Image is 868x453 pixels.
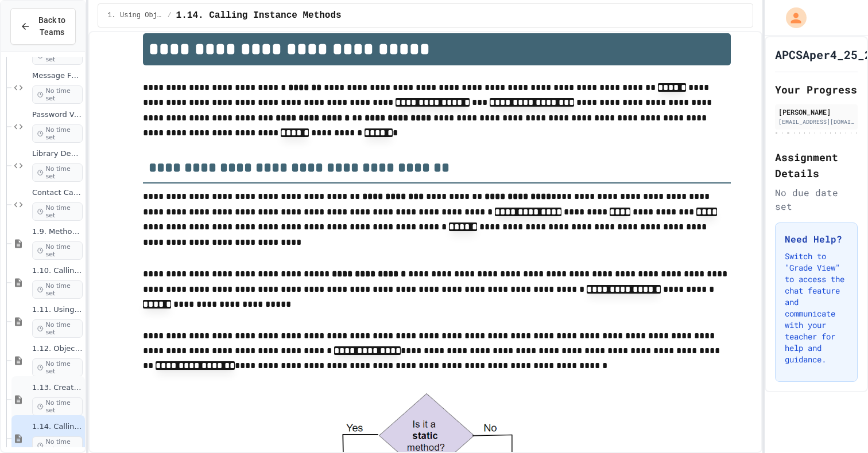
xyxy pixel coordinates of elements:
[778,107,854,117] div: [PERSON_NAME]
[32,319,83,338] span: No time set
[775,81,858,97] h2: Your Progress
[785,232,848,246] h3: Need Help?
[32,344,83,354] span: 1.12. Objects - Instances of Classes
[32,422,83,432] span: 1.14. Calling Instance Methods
[10,8,76,45] button: Back to Teams
[37,14,66,38] span: Back to Teams
[32,383,83,393] span: 1.13. Creating and Initializing Objects: Constructors
[774,5,809,31] div: My Account
[32,397,83,416] span: No time set
[32,85,83,104] span: No time set
[775,149,858,181] h2: Assignment Details
[176,9,342,22] span: 1.14. Calling Instance Methods
[107,11,162,20] span: 1. Using Objects and Methods
[32,241,83,260] span: No time set
[32,149,83,159] span: Library Debugger Challenge
[32,124,83,143] span: No time set
[778,118,854,126] div: [EMAIL_ADDRESS][DOMAIN_NAME]
[32,71,83,81] span: Message Formatter Fixer
[32,163,83,182] span: No time set
[32,227,83,237] span: 1.9. Method Signatures
[32,280,83,299] span: No time set
[785,251,848,365] p: Switch to "Grade View" to access the chat feature and communicate with your teacher for help and ...
[32,305,83,315] span: 1.11. Using the Math Class
[775,186,858,213] div: No due date set
[32,266,83,276] span: 1.10. Calling Class Methods
[32,202,83,221] span: No time set
[32,110,83,120] span: Password Validator
[167,11,171,20] span: /
[32,188,83,198] span: Contact Card Creator
[32,358,83,377] span: No time set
